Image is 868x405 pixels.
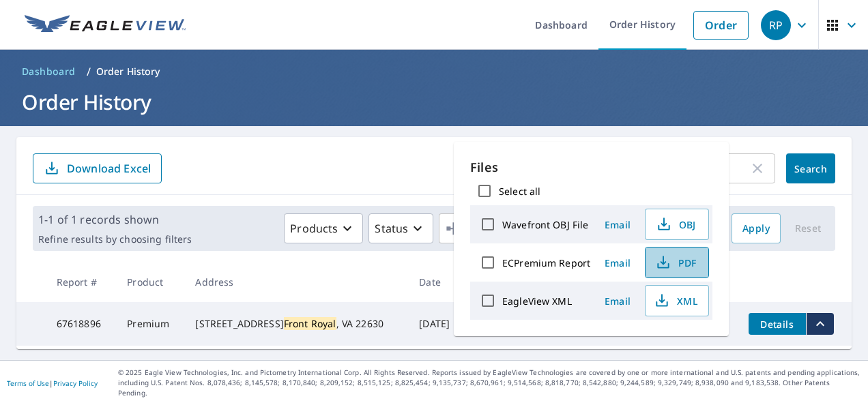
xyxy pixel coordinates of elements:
button: PDF [645,247,709,278]
th: Report # [46,262,117,302]
button: Apply [732,213,781,243]
td: Premium [116,302,184,346]
button: Email [596,252,639,273]
span: Details [757,318,798,331]
button: Email [596,290,639,312]
button: Search [786,153,835,183]
span: XML [654,292,697,309]
div: [STREET_ADDRESS] , VA 22630 [195,317,397,331]
p: Order History [96,65,160,78]
p: Refine results by choosing filters [38,233,192,245]
span: Search [797,162,824,175]
button: Email [596,214,639,235]
th: Address [184,262,408,302]
button: XML [645,285,709,316]
div: RP [761,10,791,40]
td: 67618896 [46,302,117,346]
a: Dashboard [16,61,81,82]
span: Dashboard [22,65,76,78]
nav: breadcrumb [16,61,852,82]
button: Status [368,213,433,243]
p: © 2025 Eagle View Technologies, Inc. and Pictometry International Corp. All Rights Reserved. Repo... [118,367,861,398]
p: Products [290,220,338,237]
h1: Order History [16,88,852,116]
label: Wavefront OBJ File [502,218,588,231]
a: Terms of Use [7,378,49,388]
label: EagleView XML [502,295,572,307]
span: Email [601,256,634,269]
p: Status [375,220,408,237]
button: OBJ [645,209,709,240]
p: | [7,379,98,387]
span: OBJ [654,216,697,232]
a: Privacy Policy [53,378,98,388]
td: [DATE] [408,302,464,346]
button: Orgs [439,213,516,243]
span: Email [601,218,634,231]
label: ECPremium Report [502,256,590,269]
p: 1-1 of 1 records shown [38,211,192,228]
button: filesDropdownBtn-67618896 [806,313,834,335]
p: Files [470,158,712,177]
span: Email [601,295,634,307]
li: / [87,63,91,80]
mark: Front Royal [284,317,336,330]
img: EV Logo [25,15,186,35]
button: detailsBtn-67618896 [749,313,806,335]
a: Order [693,11,749,40]
th: Product [116,262,184,302]
button: Products [284,213,363,243]
span: Apply [742,220,770,237]
button: Download Excel [33,153,162,183]
th: Date [408,262,464,302]
span: Orgs [445,220,491,237]
p: Download Excel [67,161,151,176]
label: Select all [499,185,540,198]
span: PDF [654,254,697,271]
